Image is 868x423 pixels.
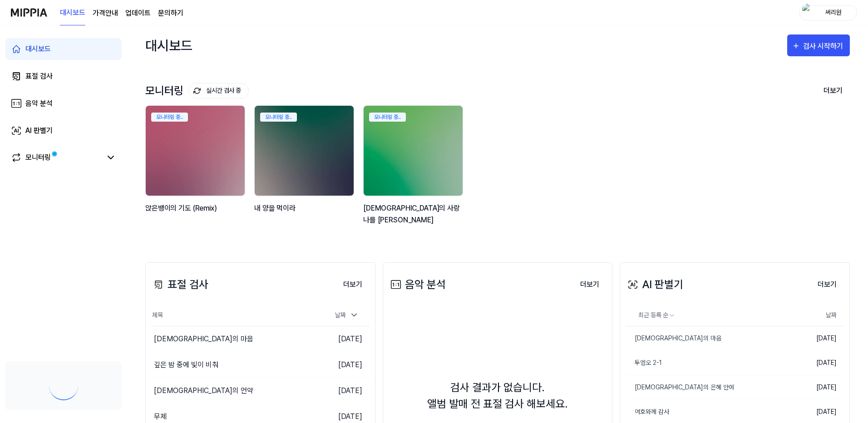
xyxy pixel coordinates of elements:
[626,358,662,368] div: 투엠오 2-1
[363,202,465,226] div: [DEMOGRAPHIC_DATA]의 사랑 나를 [PERSON_NAME]
[810,275,844,294] button: 더보기
[803,40,845,52] div: 검사 시작하기
[93,8,118,19] button: 가격안내
[573,275,607,294] a: 더보기
[145,202,247,226] div: 앉은뱅이의 기도 (Remix)
[336,275,370,294] a: 더보기
[810,275,844,294] a: 더보기
[25,71,53,82] div: 표절 검사
[5,120,122,142] a: AI 판별기
[573,275,607,294] button: 더보기
[60,0,85,25] a: 대시보드
[791,375,844,400] td: [DATE]
[255,106,354,196] img: backgroundIamge
[626,276,683,293] div: AI 판별기
[626,407,669,417] div: 여호와께 감사
[154,334,253,344] div: [DEMOGRAPHIC_DATA]의 마음
[626,334,721,343] div: [DEMOGRAPHIC_DATA]의 마음
[158,8,183,19] a: 문의하기
[336,275,370,294] button: 더보기
[626,326,791,350] a: [DEMOGRAPHIC_DATA]의 마음
[5,93,122,114] a: 음악 분석
[791,305,844,326] th: 날짜
[145,34,192,56] div: 대시보드
[188,83,249,98] button: 실시간 검사 중
[427,379,568,412] div: 검사 결과가 없습니다. 앨범 발매 전 표절 검사 해보세요.
[25,125,53,136] div: AI 판별기
[145,105,247,235] a: 모니터링 중..backgroundIamge앉은뱅이의 기도 (Remix)
[369,113,406,122] div: 모니터링 중..
[389,276,446,293] div: 음악 분석
[25,98,53,109] div: 음악 분석
[154,359,218,370] div: 깊은 밤 중에 빛이 비춰
[154,385,253,396] div: [DEMOGRAPHIC_DATA]의 언약
[146,106,245,196] img: backgroundIamge
[151,113,188,122] div: 모니터링 중..
[125,8,151,19] a: 업데이트
[254,202,356,226] div: 내 양을 먹이라
[791,351,844,375] td: [DATE]
[787,34,850,56] button: 검사 시작하기
[816,7,851,17] div: 써리원
[260,113,297,122] div: 모니터링 중..
[802,4,813,22] img: profile
[799,5,857,20] button: profile써리원
[626,375,791,399] a: [DEMOGRAPHIC_DATA]의 은혜 안에
[315,352,370,378] td: [DATE]
[193,87,201,95] img: monitoring Icon
[364,106,463,196] img: backgroundIamge
[254,105,356,235] a: 모니터링 중..backgroundIamge내 양을 먹이라
[5,65,122,87] a: 표절 검사
[331,308,362,323] div: 날짜
[626,383,734,392] div: [DEMOGRAPHIC_DATA]의 은혜 안에
[791,326,844,351] td: [DATE]
[145,83,249,98] div: 모니터링
[5,38,122,60] a: 대시보드
[315,326,370,352] td: [DATE]
[363,105,465,235] a: 모니터링 중..backgroundIamge[DEMOGRAPHIC_DATA]의 사랑 나를 [PERSON_NAME]
[151,276,208,293] div: 표절 검사
[25,152,51,163] div: 모니터링
[11,152,102,163] a: 모니터링
[626,351,791,375] a: 투엠오 2-1
[154,411,167,422] div: 무제
[816,81,850,100] button: 더보기
[25,44,51,54] div: 대시보드
[151,305,315,326] th: 제목
[315,378,370,404] td: [DATE]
